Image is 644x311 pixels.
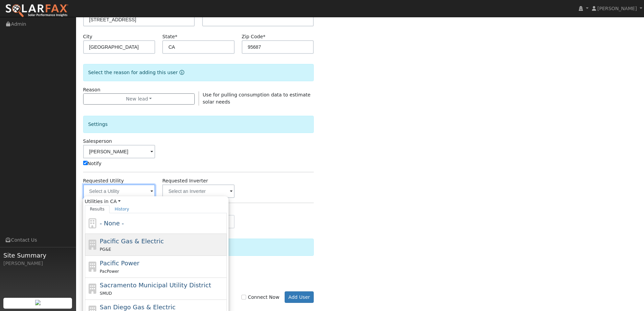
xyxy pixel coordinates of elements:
[162,33,177,40] label: State
[83,93,195,105] button: New lead
[83,86,100,93] label: Reason
[203,92,311,105] span: Use for pulling consumption data to estimate solar needs
[242,33,265,40] label: Zip Code
[83,161,88,165] input: Notify
[35,300,41,305] img: retrieve
[100,260,139,267] span: Pacific Power
[83,160,102,167] label: Notify
[83,184,156,198] input: Select a Utility
[83,145,156,158] input: Select a User
[3,251,72,260] span: Site Summary
[175,34,177,39] span: Required
[100,291,112,296] span: SMUD
[83,64,314,81] div: Select the reason for adding this user
[83,116,314,133] div: Settings
[3,260,72,267] div: [PERSON_NAME]
[162,177,208,184] label: Requested Inverter
[85,198,227,205] span: Utilities in
[100,238,164,245] span: Pacific Gas & Electric
[83,138,112,145] label: Salesperson
[85,205,110,213] a: Results
[83,33,93,40] label: City
[285,291,314,303] button: Add User
[178,70,184,75] a: Reason for new user
[100,282,211,289] span: Sacramento Municipal Utility District
[100,247,111,252] span: PG&E
[100,304,175,311] span: San Diego Gas & Electric
[100,269,119,274] span: PacPower
[162,184,235,198] input: Select an Inverter
[100,220,124,227] span: - None -
[597,6,637,11] span: [PERSON_NAME]
[5,4,69,18] img: SolarFax
[83,177,124,184] label: Requested Utility
[263,34,265,39] span: Required
[110,198,121,205] a: CA
[241,294,279,301] label: Connect Now
[110,205,134,213] a: History
[241,295,246,299] input: Connect Now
